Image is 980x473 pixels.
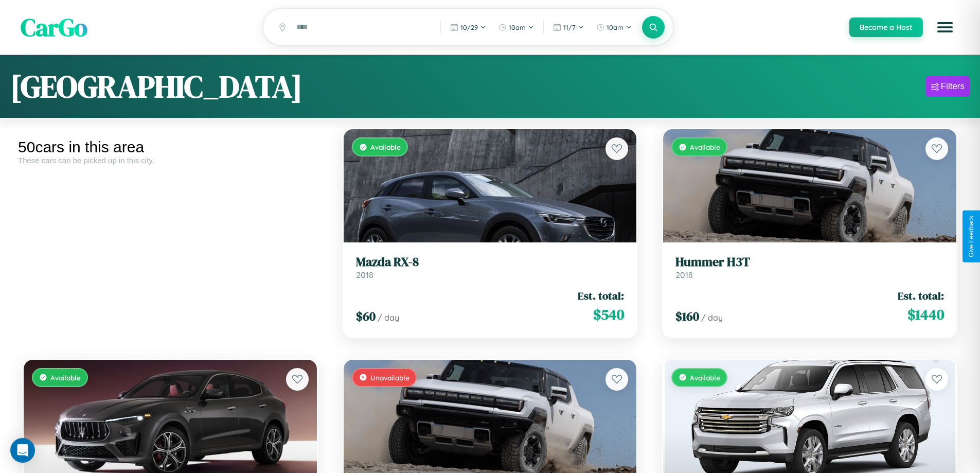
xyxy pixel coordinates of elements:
span: Est. total: [578,288,624,303]
span: $ 160 [675,308,699,325]
span: $ 540 [593,304,624,325]
div: Open Intercom Messenger [10,438,35,463]
span: $ 60 [356,308,376,325]
span: Available [50,373,81,382]
button: 10am [591,19,637,36]
a: Mazda RX-82018 [356,255,625,280]
span: 10am [607,23,623,31]
span: Available [370,143,401,151]
span: Available [690,143,720,151]
div: Give Feedback [968,216,975,257]
span: 10 / 29 [460,23,478,31]
span: 10am [509,23,526,31]
span: 11 / 7 [563,23,576,31]
button: Become a Host [849,17,923,37]
div: These cars can be picked up in this city. [18,156,323,165]
span: 2018 [675,270,693,280]
a: Hummer H3T2018 [675,255,944,280]
h3: Hummer H3T [675,255,944,270]
span: Available [690,373,720,382]
button: Open menu [931,13,959,42]
span: / day [378,312,399,323]
div: Filters [941,81,965,92]
button: 11/7 [548,19,589,36]
button: Filters [926,76,970,97]
span: Est. total: [898,288,944,303]
button: 10/29 [445,19,491,36]
span: / day [701,312,723,323]
span: CarGo [21,10,87,44]
div: 50 cars in this area [18,138,323,156]
button: 10am [493,19,539,36]
span: Unavailable [370,373,409,382]
span: 2018 [356,270,373,280]
h1: [GEOGRAPHIC_DATA] [10,65,302,108]
span: $ 1440 [907,304,944,325]
h3: Mazda RX-8 [356,255,625,270]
